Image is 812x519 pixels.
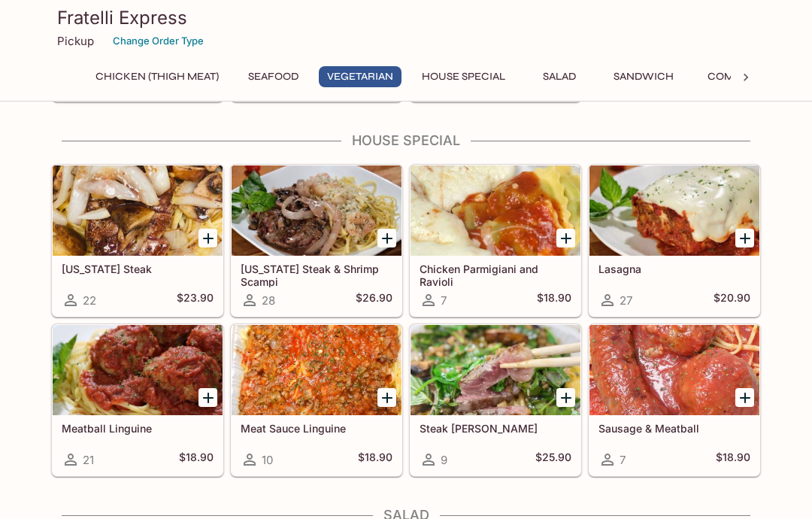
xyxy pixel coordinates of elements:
h5: $20.90 [714,291,750,309]
h5: $23.90 [177,291,214,309]
a: Meat Sauce Linguine10$18.90 [231,324,402,476]
a: Lasagna27$20.90 [589,165,760,317]
div: Sausage & Meatball [589,325,759,415]
button: Vegetarian [319,66,401,87]
a: Sausage & Meatball7$18.90 [589,324,760,476]
h5: Meat Sauce Linguine [241,422,392,435]
button: Chicken (Thigh Meat) [87,66,227,87]
button: Sandwich [605,66,682,87]
div: Meat Sauce Linguine [232,325,401,415]
h4: House Special [51,132,761,149]
span: 21 [83,453,94,467]
h5: Meatball Linguine [62,422,214,435]
h5: Sausage & Meatball [598,422,750,435]
button: Add Chicken Parmigiani and Ravioli [556,229,575,247]
span: 7 [620,453,626,467]
a: Chicken Parmigiani and Ravioli7$18.90 [410,165,581,317]
p: Pickup [57,34,94,48]
h5: $18.90 [179,451,214,469]
h5: [US_STATE] Steak [62,263,214,275]
a: [US_STATE] Steak22$23.90 [52,165,223,317]
button: Add Steak Basilio [556,388,575,407]
h5: $18.90 [716,451,750,469]
h5: $18.90 [537,291,571,309]
button: Add Meatball Linguine [198,388,217,407]
h5: $25.90 [535,451,571,469]
a: [US_STATE] Steak & Shrimp Scampi28$26.90 [231,165,402,317]
button: Change Order Type [106,29,211,53]
button: Add New York Steak [198,229,217,247]
span: 9 [441,453,447,467]
div: Meatball Linguine [53,325,223,415]
button: Add Lasagna [735,229,754,247]
div: New York Steak & Shrimp Scampi [232,165,401,256]
span: 28 [262,293,275,308]
h5: [US_STATE] Steak & Shrimp Scampi [241,263,392,287]
button: Salad [526,66,593,87]
button: Combo [694,66,762,87]
button: Seafood [239,66,307,87]
h5: Chicken Parmigiani and Ravioli [420,263,571,287]
button: Add New York Steak & Shrimp Scampi [377,229,396,247]
a: Meatball Linguine21$18.90 [52,324,223,476]
div: Steak Basilio [411,325,580,415]
span: 22 [83,293,96,308]
span: 7 [441,293,447,308]
span: 27 [620,293,632,308]
h5: Lasagna [598,263,750,275]
div: New York Steak [53,165,223,256]
a: Steak [PERSON_NAME]9$25.90 [410,324,581,476]
div: Lasagna [589,165,759,256]
h5: $26.90 [356,291,392,309]
h5: Steak [PERSON_NAME] [420,422,571,435]
button: Add Meat Sauce Linguine [377,388,396,407]
h3: Fratelli Express [57,6,755,29]
span: 10 [262,453,273,467]
button: Add Sausage & Meatball [735,388,754,407]
button: House Special [414,66,514,87]
h5: $18.90 [358,451,392,469]
div: Chicken Parmigiani and Ravioli [411,165,580,256]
